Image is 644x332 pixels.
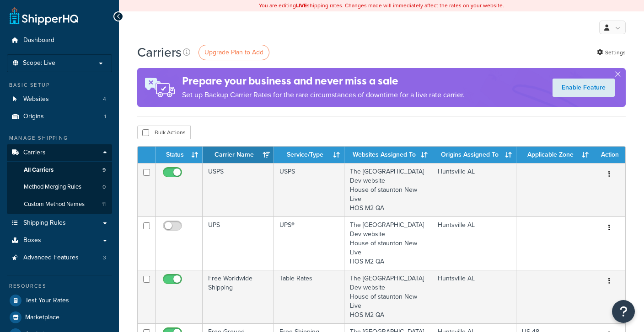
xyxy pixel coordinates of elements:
span: Carriers [23,149,46,157]
a: Dashboard [7,32,112,49]
button: Open Resource Center [612,300,635,323]
span: Shipping Rules [23,219,66,227]
span: Upgrade Plan to Add [204,47,263,57]
p: Set up Backup Carrier Rates for the rare circumstances of downtime for a live rate carrier. [182,89,465,101]
a: Test Your Rates [7,292,112,309]
a: Advanced Features 3 [7,249,112,266]
td: Huntsville AL [432,216,516,270]
a: Custom Method Names 11 [7,196,112,213]
a: Settings [597,46,626,59]
td: USPS [203,163,274,216]
span: 1 [104,113,106,121]
img: ad-rules-rateshop-fe6ec290ccb7230408bd80ed9643f0289d75e0ffd9eb532fc0e269fcd187b520.png [137,68,182,107]
th: Applicable Zone: activate to sort column ascending [516,147,593,163]
td: The [GEOGRAPHIC_DATA] Dev website House of staunton New Live HOS M2 QA [344,270,432,323]
li: Advanced Features [7,249,112,266]
li: Origins [7,108,112,125]
span: 4 [103,95,106,103]
span: Method Merging Rules [24,183,81,191]
li: Carriers [7,144,112,214]
span: Test Your Rates [25,297,69,305]
td: The [GEOGRAPHIC_DATA] Dev website House of staunton New Live HOS M2 QA [344,163,432,216]
button: Bulk Actions [137,126,191,139]
th: Carrier Name: activate to sort column ascending [203,147,274,163]
a: Marketplace [7,309,112,326]
span: 0 [102,183,106,191]
a: Shipping Rules [7,215,112,232]
td: UPS® [274,216,344,270]
th: Origins Assigned To: activate to sort column ascending [432,147,516,163]
th: Action [593,147,625,163]
td: Free Worldwide Shipping [203,270,274,323]
th: Websites Assigned To: activate to sort column ascending [344,147,432,163]
div: Manage Shipping [7,134,112,142]
li: Method Merging Rules [7,179,112,195]
li: Websites [7,91,112,108]
a: Enable Feature [553,79,615,97]
a: All Carriers 9 [7,162,112,179]
a: Boxes [7,232,112,249]
a: Origins 1 [7,108,112,125]
span: Marketplace [25,314,59,321]
td: USPS [274,163,344,216]
td: The [GEOGRAPHIC_DATA] Dev website House of staunton New Live HOS M2 QA [344,216,432,270]
a: ShipperHQ Home [10,7,78,25]
span: 9 [102,166,106,174]
a: Method Merging Rules 0 [7,179,112,195]
td: Table Rates [274,270,344,323]
div: Basic Setup [7,81,112,89]
td: Huntsville AL [432,270,516,323]
a: Carriers [7,144,112,161]
a: Websites 4 [7,91,112,108]
td: UPS [203,216,274,270]
h4: Prepare your business and never miss a sale [182,74,465,89]
span: 3 [103,254,106,262]
b: LIVE [296,1,307,10]
span: Boxes [23,237,41,244]
span: 11 [102,200,106,208]
th: Service/Type: activate to sort column ascending [274,147,344,163]
span: Advanced Features [23,254,79,262]
th: Status: activate to sort column ascending [156,147,203,163]
span: Scope: Live [23,59,55,67]
span: Origins [23,113,44,121]
a: Upgrade Plan to Add [199,45,269,60]
td: Huntsville AL [432,163,516,216]
div: Resources [7,282,112,290]
li: Custom Method Names [7,196,112,213]
span: Dashboard [23,37,54,44]
h1: Carriers [137,43,182,61]
li: All Carriers [7,162,112,179]
span: Custom Method Names [24,200,85,208]
span: Websites [23,95,49,103]
span: All Carriers [24,166,54,174]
